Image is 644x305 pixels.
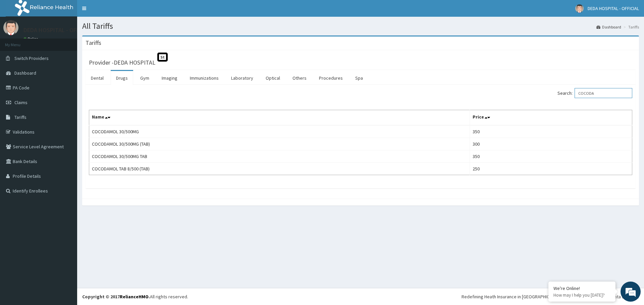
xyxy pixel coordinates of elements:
img: User Image [3,20,18,35]
span: DEDA HOSPITAL - OFFICIAL [588,5,639,11]
img: d_794563401_company_1708531726252_794563401 [12,33,27,50]
p: How may I help you today? [553,292,610,298]
span: Switch Providers [14,55,49,61]
a: Online [23,36,40,41]
a: Dashboard [596,24,621,30]
td: 250 [470,163,632,175]
a: Drugs [111,71,133,85]
span: We're online! [39,84,93,152]
textarea: Type your message and hit 'Enter' [3,183,128,206]
div: Minimize live chat window [110,3,126,19]
span: Claims [14,99,28,105]
p: DEDA HOSPITAL - OFFICIAL [23,27,93,33]
a: Procedures [314,71,348,85]
footer: All rights reserved. [77,288,644,305]
a: Dental [86,71,109,85]
a: Imaging [156,71,183,85]
a: Laboratory [226,71,259,85]
h3: Provider - DEDA HOSPITAL [89,60,155,66]
img: User Image [575,4,584,13]
td: COCODAMOL 30/500MG [89,125,470,138]
span: St [157,53,168,62]
span: Tariffs [14,114,26,120]
div: Redefining Heath Insurance in [GEOGRAPHIC_DATA] using Telemedicine and Data Science! [462,293,639,300]
a: Others [287,71,312,85]
h1: All Tariffs [82,22,639,30]
label: Search: [557,88,632,98]
li: Tariffs [622,24,639,30]
th: Price [470,110,632,126]
input: Search: [575,88,632,98]
td: COCODAMOL 30/500MG (TAB) [89,138,470,150]
th: Name [89,110,470,126]
td: 350 [470,125,632,138]
div: We're Online! [553,285,610,291]
div: Chat with us now [35,37,113,46]
h3: Tariffs [86,40,101,46]
strong: Copyright © 2017 . [82,294,150,300]
td: COCODAMOL TAB 8/500 (TAB) [89,163,470,175]
a: Optical [260,71,285,85]
a: Gym [135,71,155,85]
span: Dashboard [14,70,36,76]
a: Spa [350,71,368,85]
td: 350 [470,150,632,163]
a: Immunizations [184,71,224,85]
td: 300 [470,138,632,150]
td: COCODAMOL 30/500MG TAB [89,150,470,163]
a: RelianceHMO [120,294,149,300]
